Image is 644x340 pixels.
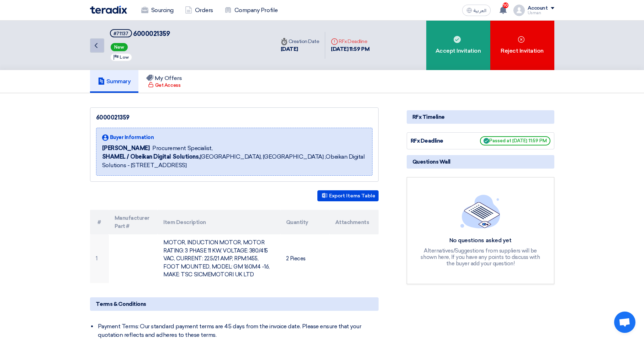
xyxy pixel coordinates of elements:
[412,158,450,166] span: Questions Wall
[111,43,128,51] span: New
[148,82,180,89] div: Get Access
[281,45,320,53] div: [DATE]
[90,210,109,234] th: #
[280,210,329,234] th: Quantity
[136,2,179,18] a: Sourcing
[158,210,280,234] th: Item Description
[158,234,280,283] td: MOTOR, INDUCTION MOTOR, MOTOR RATING: 3 PHASE 11 KW, VOLTAGE: 380/415 VAC, CURRENT: 22.5/21 AMP, ...
[280,234,329,283] td: 2 Pieces
[407,110,554,124] div: RFx Timeline
[411,137,464,145] div: RFx Deadline
[474,8,486,13] span: العربية
[331,38,369,45] div: RFx Deadline
[96,113,373,122] div: 6000021359
[110,134,154,141] span: Buyer Information
[102,144,150,153] span: [PERSON_NAME]
[528,5,548,11] div: Account
[96,300,146,308] span: Terms & Conditions
[102,153,366,170] span: [GEOGRAPHIC_DATA], [GEOGRAPHIC_DATA] ,Obeikan Digital Solutions - [STREET_ADDRESS]
[109,210,158,234] th: Manufacturer Part #
[219,2,284,18] a: Company Profile
[138,70,190,93] a: My Offers Get Access
[460,195,500,228] img: empty_state_list.svg
[146,75,182,82] h5: My Offers
[614,312,635,333] div: Open chat
[513,5,525,16] img: profile_test.png
[90,70,139,93] a: Summary
[281,38,320,45] div: Creation Date
[528,11,554,15] div: Usman
[426,21,490,70] div: Accept Invitation
[98,78,131,85] h5: Summary
[133,30,170,38] span: 6000021359
[329,210,379,234] th: Attachments
[490,21,554,70] div: Reject Invitation
[420,248,541,267] div: Alternatives/Suggestions from suppliers will be shown here, If you have any points to discuss wit...
[90,6,127,14] img: Teradix logo
[462,5,491,16] button: العربية
[114,31,128,36] div: #71137
[90,234,109,283] td: 1
[102,153,200,160] b: SHAMEL / Obeikan Digital Solutions,
[420,237,541,244] div: No questions asked yet
[120,55,129,60] span: Low
[503,2,508,8] span: 10
[480,136,550,145] span: Passed at [DATE] 11:59 PM
[152,144,212,153] span: Procurement Specialist,
[179,2,219,18] a: Orders
[110,29,170,38] h5: 6000021359
[331,45,369,53] div: [DATE] 11:59 PM
[317,190,379,201] button: Export Items Table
